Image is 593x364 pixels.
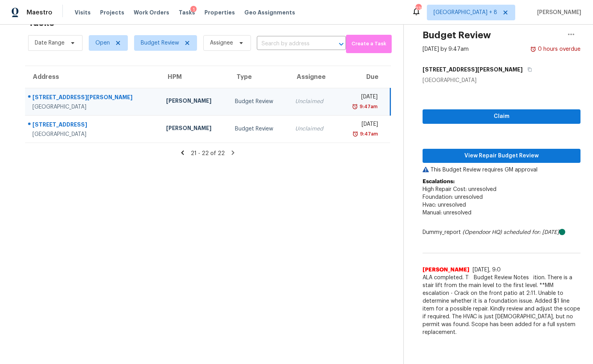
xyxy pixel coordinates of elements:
button: Claim [423,109,580,124]
span: 21 - 22 of 22 [191,151,225,156]
div: [PERSON_NAME] [166,124,222,134]
span: Manual: unresolved [423,210,471,216]
p: This Budget Review requires GM approval [423,166,580,174]
span: Create a Task [350,39,388,48]
div: Unclaimed [295,125,331,133]
span: Claim [429,112,574,121]
span: Tasks [179,10,195,15]
i: scheduled for: [DATE] [503,230,559,235]
th: Type [229,66,289,88]
div: Budget Review [235,98,283,105]
div: [STREET_ADDRESS][PERSON_NAME] [32,93,154,103]
span: Geo Assignments [244,9,295,16]
img: Overdue Alarm Icon [352,130,358,138]
span: Work Orders [134,9,169,16]
div: [DATE] [343,120,378,130]
span: Visits [75,9,91,16]
span: View Repair Budget Review [429,151,574,161]
div: [GEOGRAPHIC_DATA] [32,103,154,111]
div: [DATE] [343,93,377,103]
span: Maestro [27,9,52,16]
button: Copy Address [523,62,533,77]
span: Hvac: unresolved [423,202,466,208]
div: 9:47am [358,130,378,138]
div: [DATE] by 9:47am [423,45,469,53]
span: [PERSON_NAME] [423,266,469,274]
span: Open [95,39,110,47]
div: [PERSON_NAME] [166,97,222,107]
div: 9:47am [358,103,378,111]
div: 1 [190,6,197,14]
span: Budget Review [141,39,179,47]
button: Create a Task [346,35,392,53]
span: ALA completed. The home is in good condition. There is a stair lift from the main level to the fi... [423,274,580,336]
img: Overdue Alarm Icon [530,45,536,53]
img: Overdue Alarm Icon [352,103,358,111]
span: [DATE], 9:0 [473,267,501,273]
h5: [STREET_ADDRESS][PERSON_NAME] [423,66,523,73]
div: Dummy_report [423,228,580,236]
span: Properties [204,9,235,16]
button: Open [336,39,347,50]
h2: Tasks [28,19,54,27]
div: 232 [416,5,421,12]
div: Unclaimed [295,98,331,105]
div: [STREET_ADDRESS] [32,121,154,130]
span: Assignee [210,39,233,47]
div: Budget Review [235,125,283,133]
th: HPM [160,66,229,88]
input: Search by address [257,38,324,50]
div: [GEOGRAPHIC_DATA] [32,130,154,138]
b: Escalations: [423,179,455,184]
button: View Repair Budget Review [423,149,580,163]
span: Foundation: unresolved [423,194,483,200]
div: [GEOGRAPHIC_DATA] [423,77,580,84]
span: High Repair Cost: unresolved [423,187,496,192]
span: Date Range [35,39,64,47]
th: Address [25,66,160,88]
span: [GEOGRAPHIC_DATA] + 8 [434,9,497,16]
th: Due [337,66,390,88]
th: Assignee [289,66,337,88]
span: [PERSON_NAME] [534,9,581,16]
span: Budget Review Notes [469,274,534,282]
i: (Opendoor HQ) [462,230,502,235]
div: 0 hours overdue [536,45,580,53]
h2: Budget Review [423,31,491,39]
span: Projects [100,9,124,16]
